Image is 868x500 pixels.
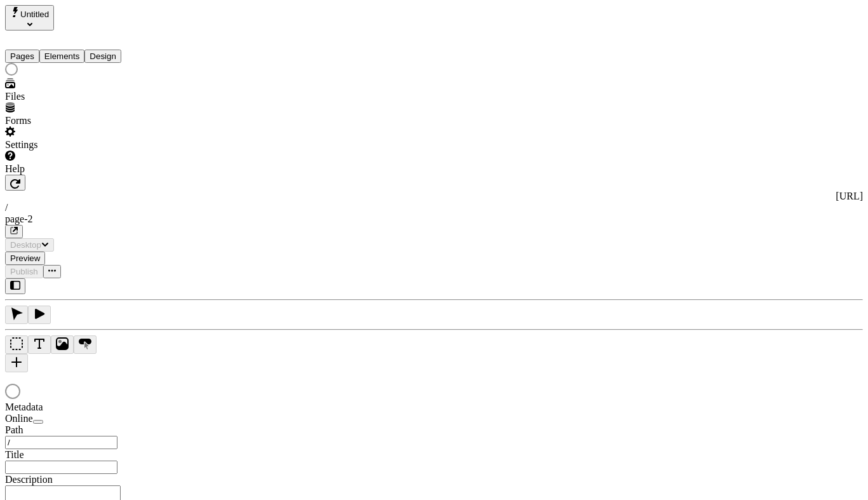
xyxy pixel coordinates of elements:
[74,335,97,354] button: Button
[5,474,53,485] span: Description
[5,252,45,265] button: Preview
[28,335,51,354] button: Text
[5,238,54,252] button: Desktop
[5,163,157,175] div: Help
[5,50,39,63] button: Pages
[5,139,157,151] div: Settings
[5,402,157,413] div: Metadata
[10,267,38,276] span: Publish
[5,449,24,460] span: Title
[20,10,49,19] span: Untitled
[5,424,23,435] span: Path
[5,265,43,278] button: Publish
[84,50,121,63] button: Design
[5,91,157,102] div: Files
[10,240,41,250] span: Desktop
[5,202,863,213] div: /
[5,335,28,354] button: Box
[10,253,40,263] span: Preview
[5,115,157,126] div: Forms
[5,5,54,30] button: Select site
[5,213,863,225] div: page-2
[5,413,33,424] span: Online
[39,50,85,63] button: Elements
[51,335,74,354] button: Image
[5,191,863,202] div: [URL]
